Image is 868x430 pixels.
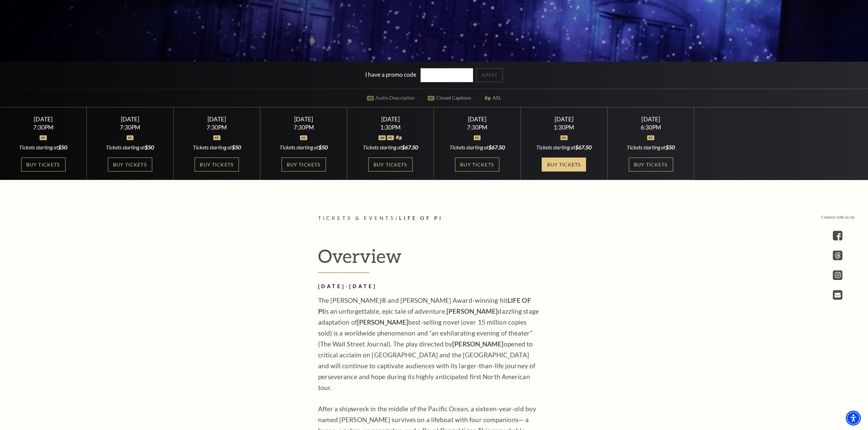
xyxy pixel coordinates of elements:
[402,144,418,150] span: $67.50
[355,124,426,130] div: 1:30PM
[442,116,512,123] div: [DATE]
[182,124,252,130] div: 7:30PM
[542,158,586,172] a: Buy Tickets
[8,124,79,130] div: 7:30PM
[21,158,66,172] a: Buy Tickets
[833,290,842,300] a: Open this option - open in a new tab
[182,144,252,151] div: Tickets starting at
[529,144,599,151] div: Tickets starting at
[442,124,512,130] div: 7:30PM
[357,318,408,326] strong: [PERSON_NAME]
[269,116,339,123] div: [DATE]
[833,231,842,240] a: facebook - open in a new tab
[833,270,842,280] a: instagram - open in a new tab
[355,116,426,123] div: [DATE]
[629,158,673,172] a: Buy Tickets
[452,340,503,348] strong: [PERSON_NAME]
[8,116,79,123] div: [DATE]
[355,144,426,151] div: Tickets starting at
[616,124,686,130] div: 6:30PM
[232,144,241,150] span: $50
[318,214,550,223] p: /
[318,144,328,150] span: $50
[821,214,854,221] p: Connect with us on
[95,144,165,151] div: Tickets starting at
[195,158,239,172] a: Buy Tickets
[145,144,154,150] span: $50
[616,144,686,151] div: Tickets starting at
[8,144,79,151] div: Tickets starting at
[616,116,686,123] div: [DATE]
[529,116,599,123] div: [DATE]
[446,307,498,315] strong: [PERSON_NAME]
[318,245,550,273] h2: Overview
[318,295,540,393] p: The [PERSON_NAME]® and [PERSON_NAME] Award-winning hit is an unforgettable, epic tale of adventur...
[399,215,443,221] span: Life of Pi
[269,144,339,151] div: Tickets starting at
[282,158,326,172] a: Buy Tickets
[846,411,861,426] div: Accessibility Menu
[575,144,592,150] span: $67.50
[833,251,842,260] a: threads.com - open in a new tab
[95,124,165,130] div: 7:30PM
[108,158,152,172] a: Buy Tickets
[488,144,505,150] span: $67.50
[455,158,499,172] a: Buy Tickets
[269,124,339,130] div: 7:30PM
[442,144,512,151] div: Tickets starting at
[318,282,540,291] h2: [DATE]-[DATE]
[666,144,675,150] span: $50
[318,215,396,221] span: Tickets & Events
[368,158,413,172] a: Buy Tickets
[182,116,252,123] div: [DATE]
[529,124,599,130] div: 1:30PM
[95,116,165,123] div: [DATE]
[365,71,416,78] label: I have a promo code
[58,144,67,150] span: $50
